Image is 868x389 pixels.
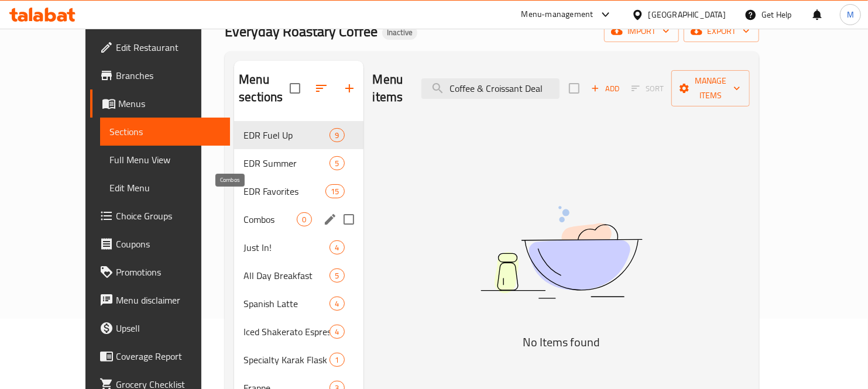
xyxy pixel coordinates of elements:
[335,74,363,102] button: Add section
[243,297,330,311] span: Spanish Latte
[321,211,339,228] button: edit
[421,78,560,99] input: search
[684,20,759,42] button: export
[90,89,231,118] a: Menus
[234,318,363,346] div: Iced Shakerato Espresso4
[586,80,624,98] span: Add item
[297,212,311,226] div: items
[330,325,344,339] div: items
[109,153,221,167] span: Full Menu View
[90,286,231,314] a: Menu disclaimer
[116,68,221,82] span: Branches
[415,333,708,352] h5: No Items found
[118,97,221,111] span: Menus
[90,61,231,89] a: Branches
[234,261,363,290] div: All Day Breakfast5
[330,130,344,141] span: 9
[100,146,231,174] a: Full Menu View
[330,128,344,142] div: items
[847,8,854,21] span: M
[116,265,221,279] span: Promotions
[116,209,221,223] span: Choice Groups
[90,258,231,286] a: Promotions
[649,8,726,21] div: [GEOGRAPHIC_DATA]
[116,349,221,363] span: Coverage Report
[109,125,221,139] span: Sections
[307,74,335,102] span: Sort sections
[671,70,750,106] button: Manage items
[613,24,670,39] span: import
[243,128,330,142] span: EDR Fuel Up
[382,27,417,37] span: Inactive
[90,202,231,230] a: Choice Groups
[382,26,417,40] div: Inactive
[330,298,344,309] span: 4
[330,270,344,281] span: 5
[116,237,221,251] span: Coupons
[234,121,363,149] div: EDR Fuel Up9
[604,20,679,42] button: import
[243,184,325,198] span: EDR Favorites
[283,76,307,101] span: Select all sections
[330,326,344,338] span: 4
[243,353,330,367] span: Specialty Karak Flask
[624,80,671,98] span: Select section first
[330,242,344,253] span: 4
[243,240,330,254] span: Just In!
[116,40,221,54] span: Edit Restaurant
[100,118,231,146] a: Sections
[234,290,363,318] div: Spanish Latte4
[243,212,297,226] span: Combos
[330,156,344,170] div: items
[330,354,344,366] span: 1
[586,80,624,98] button: Add
[243,268,330,283] span: All Day Breakfast
[234,177,363,205] div: EDR Favorites15
[373,71,408,106] h2: Menu items
[116,321,221,335] span: Upsell
[330,158,344,169] span: 5
[234,149,363,177] div: EDR Summer5
[109,181,221,195] span: Edit Menu
[234,233,363,261] div: Just In!4
[243,325,330,339] span: Iced Shakerato Espresso
[116,293,221,307] span: Menu disclaimer
[90,33,231,61] a: Edit Restaurant
[239,71,289,106] h2: Menu sections
[330,353,344,367] div: items
[330,297,344,311] div: items
[100,174,231,202] a: Edit Menu
[297,214,311,225] span: 0
[522,8,593,22] div: Menu-management
[330,240,344,254] div: items
[330,268,344,283] div: items
[90,342,231,370] a: Coverage Report
[693,24,750,39] span: export
[415,175,708,330] img: dish.svg
[234,346,363,374] div: Specialty Karak Flask1
[589,82,621,95] span: Add
[243,156,330,170] span: EDR Summer
[234,205,363,233] div: Combos0edit
[326,186,344,197] span: 15
[90,314,231,342] a: Upsell
[681,74,740,103] span: Manage items
[90,230,231,258] a: Coupons
[225,18,378,44] span: Everyday Roastary Coffee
